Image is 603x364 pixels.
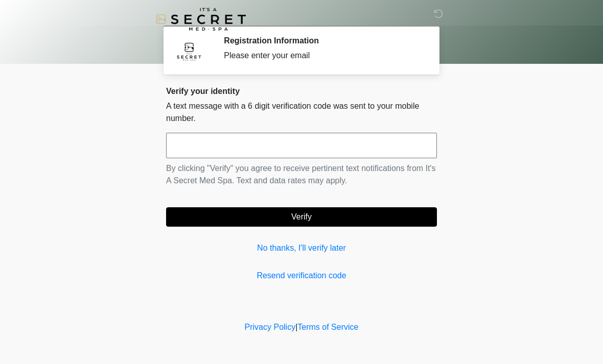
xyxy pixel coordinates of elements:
[166,270,437,282] a: Resend verification code
[166,100,437,125] p: A text message with a 6 digit verification code was sent to your mobile number.
[166,207,437,227] button: Verify
[156,8,246,31] img: It's A Secret Med Spa Logo
[174,36,204,66] img: Agent Avatar
[166,86,437,96] h2: Verify your identity
[166,162,437,187] p: By clicking "Verify" you agree to receive pertinent text notifications from It's A Secret Med Spa...
[166,242,437,254] a: No thanks, I'll verify later
[245,323,296,331] a: Privacy Policy
[224,36,422,45] h2: Registration Information
[297,323,358,331] a: Terms of Service
[295,323,297,331] a: |
[224,50,422,62] div: Please enter your email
